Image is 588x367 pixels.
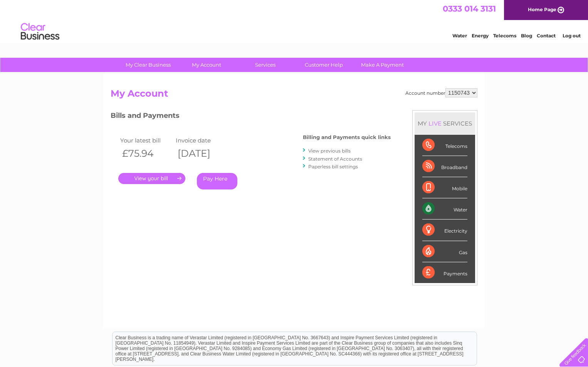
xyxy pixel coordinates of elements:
[422,262,467,283] div: Payments
[111,88,477,103] h2: My Account
[116,58,180,72] a: My Clear Business
[174,135,229,146] td: Invoice date
[537,33,556,39] a: Contact
[308,164,358,169] a: Paperless bill settings
[118,135,174,146] td: Your latest bill
[563,33,581,39] a: Log out
[118,146,174,161] th: £75.94
[493,33,516,39] a: Telecoms
[351,58,414,72] a: Make A Payment
[405,88,477,97] div: Account number
[422,156,467,177] div: Broadband
[472,33,489,39] a: Energy
[443,4,496,13] a: 0333 014 3131
[234,58,297,72] a: Services
[427,120,443,127] div: LIVE
[111,110,391,124] h3: Bills and Payments
[452,33,467,39] a: Water
[118,173,185,184] a: .
[521,33,532,39] a: Blog
[303,134,391,140] h4: Billing and Payments quick links
[113,4,477,37] div: Clear Business is a trading name of Verastar Limited (registered in [GEOGRAPHIC_DATA] No. 3667643...
[174,146,229,161] th: [DATE]
[308,148,351,154] a: View previous bills
[415,112,475,134] div: MY SERVICES
[422,220,467,241] div: Electricity
[20,20,60,44] img: logo.png
[292,58,356,72] a: Customer Help
[422,177,467,198] div: Mobile
[422,198,467,220] div: Water
[422,241,467,262] div: Gas
[175,58,239,72] a: My Account
[308,156,362,162] a: Statement of Accounts
[422,135,467,156] div: Telecoms
[197,173,237,189] a: Pay Here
